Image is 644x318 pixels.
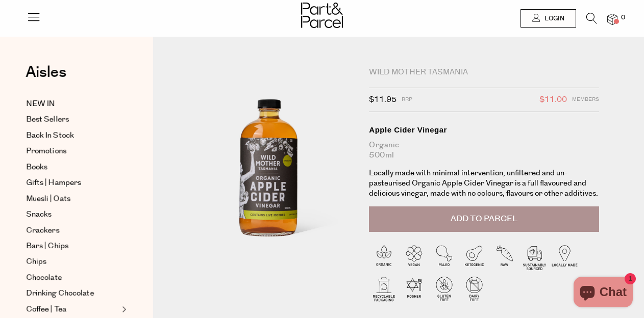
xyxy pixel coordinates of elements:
[26,224,59,236] span: Crackers
[26,303,66,315] span: Coffee | Tea
[489,242,519,272] img: P_P-ICONS-Live_Bec_V11_Raw.svg
[26,272,62,284] span: Chocolate
[26,114,119,126] a: Best Sellers
[550,242,580,272] img: P_P-ICONS-Live_Bec_V11_Locally_Made_2.svg
[26,240,119,252] a: Bars | Chips
[369,93,397,107] span: $11.95
[26,272,119,284] a: Chocolate
[369,274,399,304] img: P_P-ICONS-Live_Bec_V11_Recyclable_Packaging.svg
[402,93,412,107] span: RRP
[542,14,564,23] span: Login
[26,224,119,236] a: Crackers
[26,114,69,126] span: Best Sellers
[26,177,119,189] a: Gifts | Hampers
[607,14,617,24] a: 0
[369,242,399,272] img: P_P-ICONS-Live_Bec_V11_Organic.svg
[369,206,599,232] button: Add to Parcel
[572,93,599,107] span: Members
[459,274,489,304] img: P_P-ICONS-Live_Bec_V11_Dairy_Free.svg
[26,177,81,189] span: Gifts | Hampers
[301,3,343,28] img: Part&Parcel
[26,240,68,252] span: Bars | Chips
[26,256,119,268] a: Chips
[26,256,46,268] span: Chips
[26,193,119,205] a: Muesli | Oats
[26,65,66,90] a: Aisles
[369,125,599,135] div: Apple Cider Vinegar
[26,287,94,300] span: Drinking Chocolate
[429,274,459,304] img: P_P-ICONS-Live_Bec_V11_Gluten_Free.svg
[26,161,47,173] span: Books
[459,242,489,272] img: P_P-ICONS-Live_Bec_V11_Ketogenic.svg
[26,98,119,110] a: NEW IN
[521,9,576,28] a: Login
[571,277,636,310] inbox-online-store-chat: Shopify online store chat
[399,242,429,272] img: P_P-ICONS-Live_Bec_V11_Vegan.svg
[26,145,119,157] a: Promotions
[26,129,74,142] span: Back In Stock
[184,67,354,279] img: Apple Cider Vinegar
[26,161,119,173] a: Books
[26,208,119,221] a: Snacks
[26,208,52,221] span: Snacks
[119,303,127,315] button: Expand/Collapse Coffee | Tea
[618,13,628,22] span: 0
[369,67,599,77] div: Wild Mother Tasmania
[26,303,119,315] a: Coffee | Tea
[26,129,119,142] a: Back In Stock
[451,213,517,225] span: Add to Parcel
[539,93,567,107] span: $11.00
[26,61,66,84] span: Aisles
[519,242,550,272] img: P_P-ICONS-Live_Bec_V11_Sustainable_Sourced.svg
[399,274,429,304] img: P_P-ICONS-Live_Bec_V11_Kosher.svg
[26,98,55,110] span: NEW IN
[369,140,599,161] div: Organic 500ml
[26,145,66,157] span: Promotions
[429,242,459,272] img: P_P-ICONS-Live_Bec_V11_Paleo.svg
[26,287,119,300] a: Drinking Chocolate
[369,168,599,199] p: Locally made with minimal intervention, unfiltered and un-pasteurised Organic Apple Cider Vinegar...
[26,193,70,205] span: Muesli | Oats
